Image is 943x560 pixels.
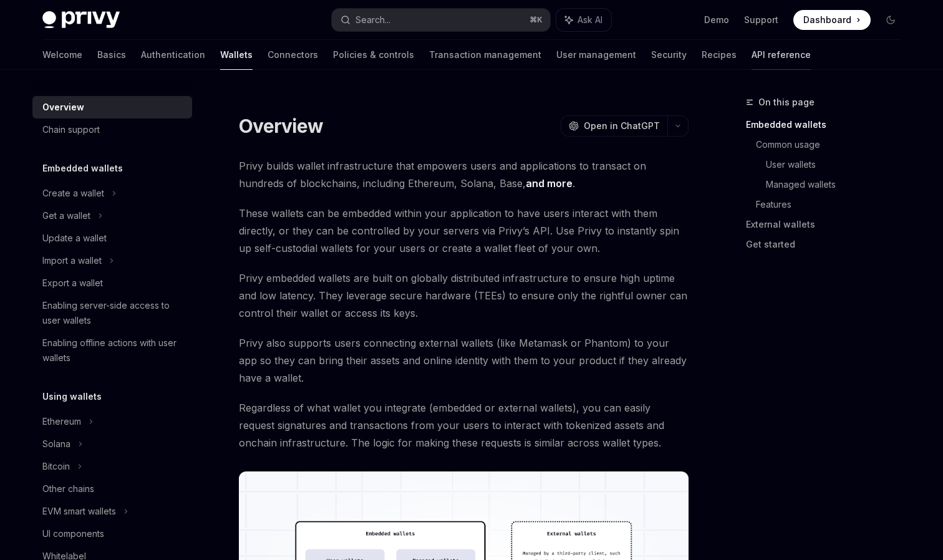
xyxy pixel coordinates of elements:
[239,205,689,257] span: These wallets can be embedded within your application to have users interact with them directly, ...
[32,118,192,141] a: Chain support
[32,294,192,332] a: Enabling server-side access to user wallets
[556,40,636,70] a: User management
[42,253,102,268] div: Import a wallet
[42,208,90,223] div: Get a wallet
[793,10,871,30] a: Dashboard
[239,269,689,322] span: Privy embedded wallets are built on globally distributed infrastructure to ensure high uptime and...
[556,9,611,31] button: Ask AI
[881,10,901,30] button: Toggle dark mode
[42,459,70,474] div: Bitcoin
[239,115,323,137] h1: Overview
[766,175,911,195] a: Managed wallets
[239,157,689,192] span: Privy builds wallet infrastructure that empowers users and applications to transact on hundreds o...
[32,96,192,118] a: Overview
[42,504,116,519] div: EVM smart wallets
[220,40,253,70] a: Wallets
[42,481,94,496] div: Other chains
[42,336,185,365] div: Enabling offline actions with user wallets
[42,276,103,291] div: Export a wallet
[332,9,550,31] button: Search...⌘K
[526,177,573,190] a: and more
[32,523,192,545] a: UI components
[702,40,737,70] a: Recipes
[561,115,667,137] button: Open in ChatGPT
[239,334,689,387] span: Privy also supports users connecting external wallets (like Metamask or Phantom) to your app so t...
[42,161,123,176] h5: Embedded wallets
[756,135,911,155] a: Common usage
[752,40,811,70] a: API reference
[42,122,100,137] div: Chain support
[42,40,82,70] a: Welcome
[268,40,318,70] a: Connectors
[32,478,192,500] a: Other chains
[42,298,185,328] div: Enabling server-side access to user wallets
[42,389,102,404] h5: Using wallets
[766,155,911,175] a: User wallets
[578,14,602,26] span: Ask AI
[355,12,390,27] div: Search...
[333,40,414,70] a: Policies & controls
[42,100,84,115] div: Overview
[239,399,689,451] span: Regardless of what wallet you integrate (embedded or external wallets), you can easily request si...
[746,215,911,234] a: External wallets
[746,115,911,135] a: Embedded wallets
[429,40,541,70] a: Transaction management
[42,186,104,201] div: Create a wallet
[704,14,729,26] a: Demo
[141,40,205,70] a: Authentication
[42,231,107,246] div: Update a wallet
[97,40,126,70] a: Basics
[651,40,687,70] a: Security
[42,526,104,541] div: UI components
[42,414,81,429] div: Ethereum
[584,120,660,132] span: Open in ChatGPT
[32,227,192,249] a: Update a wallet
[803,14,851,26] span: Dashboard
[530,15,543,25] span: ⌘ K
[758,95,815,110] span: On this page
[746,234,911,254] a: Get started
[32,272,192,294] a: Export a wallet
[756,195,911,215] a: Features
[42,437,70,451] div: Solana
[32,332,192,369] a: Enabling offline actions with user wallets
[744,14,778,26] a: Support
[42,11,120,29] img: dark logo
